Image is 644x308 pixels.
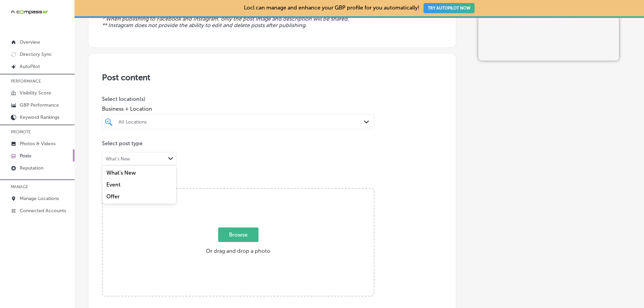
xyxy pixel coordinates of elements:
p: Select location(s) [102,96,374,102]
span: Business + Location [102,106,374,112]
label: What's New [106,170,136,176]
div: Domain: [DOMAIN_NAME] [18,18,75,23]
span: Browse [218,227,258,242]
img: 660ab0bf-5cc7-4cb8-ba1c-48b5ae0f18e60NCTV_CLogo_TV_Black_-500x88.png [11,9,48,15]
h3: Post content [102,72,442,82]
p: Select post type [102,140,442,147]
img: tab_domain_overview_orange.svg [18,39,24,45]
p: Directory Sync [20,51,52,57]
p: Visibility Score [20,90,51,96]
p: Reputation [20,165,43,171]
div: Domain Overview [26,40,61,44]
p: Keyword Rankings [20,114,59,120]
label: Event [106,181,121,188]
p: Connected Accounts [20,208,66,214]
p: Photos & Videos [20,141,56,147]
p: Manage Locations [20,196,59,201]
img: website_grey.svg [11,18,16,23]
p: Posts [20,153,31,159]
div: v 4.0.25 [19,11,33,16]
i: * When publishing to Facebook and Instagram, only the post image and description will be shared. [102,16,349,22]
button: TRY AUTOPILOT NOW [423,3,475,13]
label: Or drag and drop a photo [203,228,273,258]
div: What's New [106,156,130,161]
p: Overview [20,39,40,45]
div: All Locations [119,119,365,125]
p: GBP Performance [20,102,59,108]
i: ** Instagram does not provide the ability to edit and delete posts after publishing. [102,22,307,28]
div: Keywords by Traffic [75,40,114,44]
img: tab_keywords_by_traffic_grey.svg [67,39,73,45]
p: AutoPilot [20,64,40,69]
p: Image [102,176,442,183]
label: Offer [106,193,120,200]
img: logo_orange.svg [11,11,16,16]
